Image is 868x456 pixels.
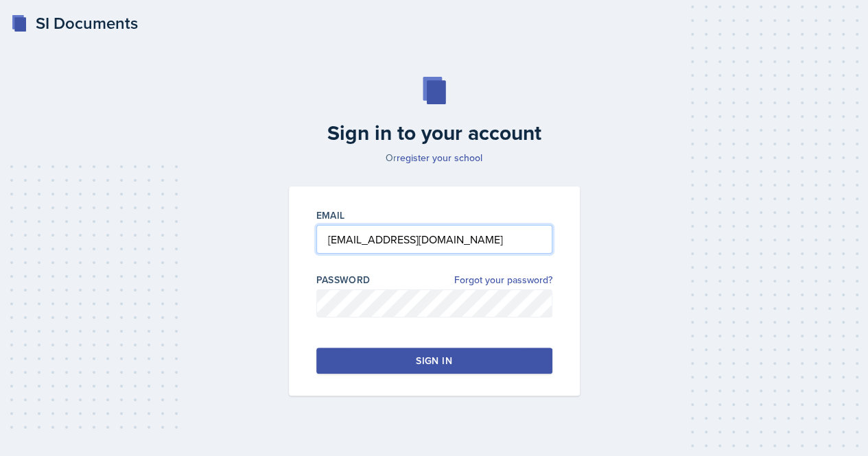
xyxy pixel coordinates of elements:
[454,273,552,287] a: Forgot your password?
[416,354,451,368] div: Sign in
[397,151,482,165] a: register your school
[11,11,138,36] a: SI Documents
[281,151,588,165] p: Or
[281,121,588,145] h2: Sign in to your account
[316,225,552,254] input: Email
[316,273,371,287] label: Password
[316,208,345,222] label: Email
[316,348,552,374] button: Sign in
